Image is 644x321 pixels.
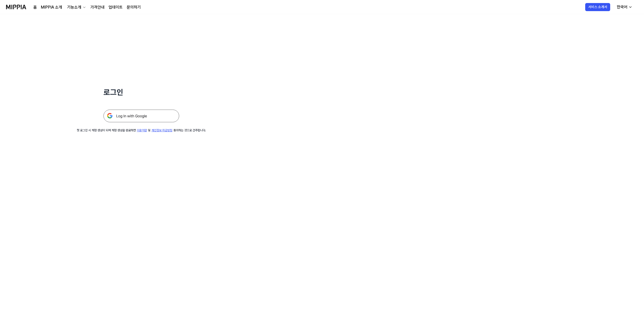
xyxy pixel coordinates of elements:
h1: 로그인 [103,87,179,97]
a: 문의하기 [127,4,141,10]
button: 한국어 [613,2,635,12]
img: 구글 로그인 버튼 [103,110,179,122]
a: 가격안내 [90,4,104,10]
a: 홈 [33,4,37,10]
a: 개인정보 취급방침 [151,129,172,132]
a: 업데이트 [109,4,123,10]
div: 기능소개 [66,4,82,10]
div: 한국어 [616,4,628,10]
button: 기능소개 [66,4,86,10]
a: MIPPIA 소개 [41,4,62,10]
button: 서비스 소개서 [585,3,610,11]
a: 이용약관 [137,129,147,132]
div: 첫 로그인 시 계정 생성이 되며 계정 생성을 완료하면 및 동의하는 것으로 간주합니다. [77,128,206,133]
